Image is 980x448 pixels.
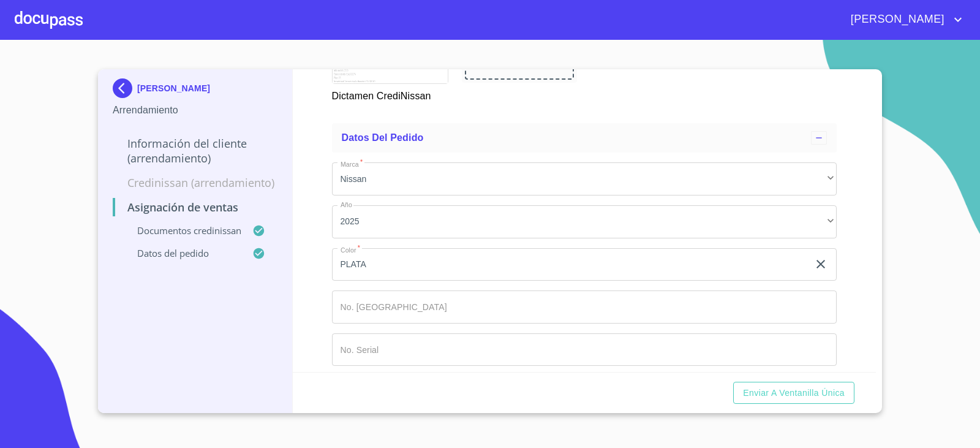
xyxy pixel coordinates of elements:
button: account of current user [842,10,965,29]
p: [PERSON_NAME] [137,83,210,93]
p: Documentos CrediNissan [113,224,252,237]
p: Datos del pedido [113,247,252,259]
div: Nissan [332,162,837,196]
div: Datos del pedido [332,123,837,153]
button: clear input [813,257,828,271]
div: [PERSON_NAME] [113,78,277,103]
span: Datos del pedido [342,132,424,143]
span: [PERSON_NAME] [842,10,951,29]
p: Arrendamiento [113,103,277,118]
p: Información del cliente (Arrendamiento) [113,136,277,165]
p: Credinissan (Arrendamiento) [113,175,277,190]
button: Enviar a Ventanilla única [733,382,854,404]
img: Docupass spot blue [113,78,137,98]
div: 2025 [332,205,837,238]
p: Asignación de Ventas [113,200,277,215]
p: Dictamen CrediNissan [332,84,447,104]
span: Enviar a Ventanilla única [743,385,845,401]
